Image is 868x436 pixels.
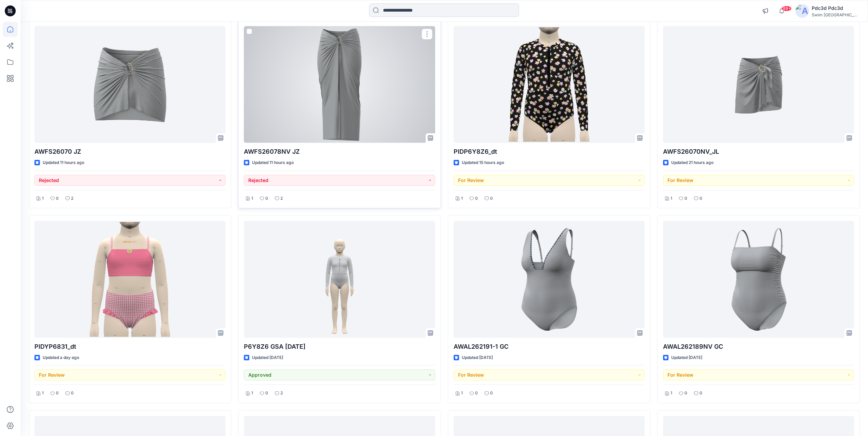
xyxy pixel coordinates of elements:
[812,4,859,12] div: Pdc3d Pdc3d
[251,390,253,397] p: 1
[265,390,268,397] p: 0
[795,4,809,18] img: avatar
[781,6,792,11] span: 99+
[490,195,493,202] p: 0
[244,26,435,143] a: AWFS26078NV JZ
[280,390,283,397] p: 2
[454,342,645,351] p: AWAL262191-1 GC
[56,195,59,202] p: 0
[252,159,294,166] p: Updated 11 hours ago
[490,390,493,397] p: 0
[685,195,687,202] p: 0
[34,147,225,156] p: AWFS26070 JZ
[671,390,672,397] p: 1
[462,159,504,166] p: Updated 15 hours ago
[671,159,713,166] p: Updated 21 hours ago
[663,342,854,351] p: AWAL262189NV GC
[244,147,435,156] p: AWFS26078NV JZ
[244,221,435,338] a: P6Y8Z6 GSA 2025.09.02
[454,26,645,143] a: PIDP6Y8Z6_dt
[42,390,44,397] p: 1
[671,354,702,361] p: Updated [DATE]
[34,221,225,338] a: PIDYP6831_dt
[454,147,645,156] p: PIDP6Y8Z6_dt
[685,390,687,397] p: 0
[475,195,478,202] p: 0
[663,221,854,338] a: AWAL262189NV GC
[280,195,283,202] p: 2
[43,159,84,166] p: Updated 11 hours ago
[663,26,854,143] a: AWFS26070NV_JL
[43,354,79,361] p: Updated a day ago
[244,342,435,351] p: P6Y8Z6 GSA [DATE]
[700,390,702,397] p: 0
[700,195,702,202] p: 0
[671,195,672,202] p: 1
[461,390,463,397] p: 1
[461,195,463,202] p: 1
[265,195,268,202] p: 0
[454,221,645,338] a: AWAL262191-1 GC
[462,354,493,361] p: Updated [DATE]
[251,195,253,202] p: 1
[252,354,283,361] p: Updated [DATE]
[475,390,478,397] p: 0
[663,147,854,156] p: AWFS26070NV_JL
[34,342,225,351] p: PIDYP6831_dt
[34,26,225,143] a: AWFS26070 JZ
[812,12,859,17] div: Swim [GEOGRAPHIC_DATA]
[71,390,74,397] p: 0
[71,195,73,202] p: 2
[42,195,44,202] p: 1
[56,390,59,397] p: 0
